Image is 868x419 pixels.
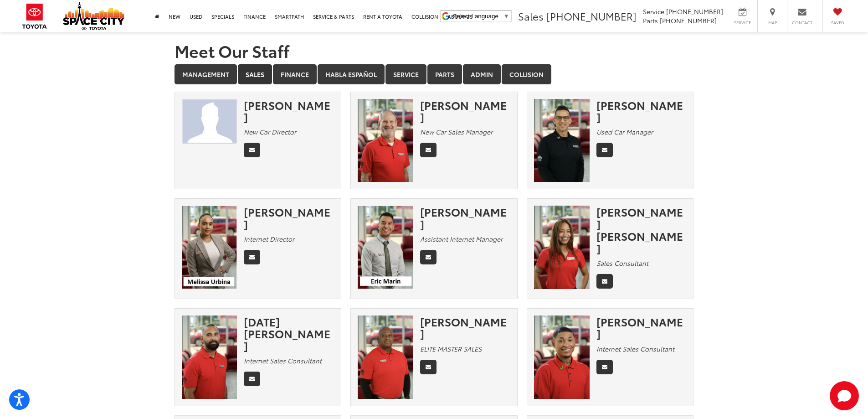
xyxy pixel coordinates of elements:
[666,7,723,16] span: [PHONE_NUMBER]
[420,143,437,157] a: Email
[596,143,613,157] a: Email
[244,316,334,352] div: [DATE][PERSON_NAME]
[830,381,859,410] button: Toggle Chat Window
[244,372,260,386] a: Email
[244,234,294,243] em: Internet Director
[420,316,510,340] div: [PERSON_NAME]
[63,2,124,30] img: Space City Toyota
[502,64,551,84] a: Collision
[182,99,237,144] img: JAMES TAYLOR
[453,13,509,20] a: Select Language​
[358,99,413,182] img: David Hardy
[244,206,334,230] div: [PERSON_NAME]
[596,206,687,254] div: [PERSON_NAME] [PERSON_NAME]
[660,16,717,25] span: [PHONE_NUMBER]
[643,16,658,25] span: Parts
[182,206,237,288] img: Melissa Urbina
[244,143,260,157] a: Email
[463,64,501,84] a: Admin
[244,99,334,123] div: [PERSON_NAME]
[792,20,812,26] span: Contact
[175,41,694,60] h1: Meet Our Staff
[175,64,237,84] a: Management
[762,20,782,26] span: Map
[596,99,687,123] div: [PERSON_NAME]
[244,250,260,264] a: Email
[358,206,413,289] img: Eric Marin
[420,360,437,374] a: Email
[453,13,498,20] span: Select Language
[643,7,664,16] span: Service
[546,9,637,23] span: [PHONE_NUMBER]
[827,20,847,26] span: Saved
[318,64,385,84] a: Habla Español
[385,64,426,84] a: Service
[501,13,501,20] span: ​
[534,99,590,182] img: Candelario Perez
[596,274,613,289] a: Email
[534,206,590,289] img: Nash Cabrera
[732,20,753,26] span: Service
[427,64,462,84] a: Parts
[596,259,648,268] em: Sales Consultant
[244,356,322,365] em: Internet Sales Consultant
[534,316,590,399] img: Marcus Stewart
[244,127,296,136] em: New Car Director
[596,360,613,374] a: Email
[420,99,510,123] div: [PERSON_NAME]
[596,344,674,353] em: Internet Sales Consultant
[596,127,653,136] em: Used Car Manager
[420,234,503,243] em: Assistant Internet Manager
[420,344,482,353] em: ELITE MASTER SALES
[420,127,493,136] em: New Car Sales Manager
[238,64,272,84] a: Sales
[420,250,437,264] a: Email
[830,381,859,410] svg: Start Chat
[273,64,317,84] a: Finance
[596,316,687,340] div: [PERSON_NAME]
[182,316,237,399] img: Noel Licon
[175,64,694,85] div: Department Tabs
[358,316,413,399] img: LEONARD BELL
[503,13,509,20] span: ▼
[420,206,510,230] div: [PERSON_NAME]
[518,9,544,23] span: Sales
